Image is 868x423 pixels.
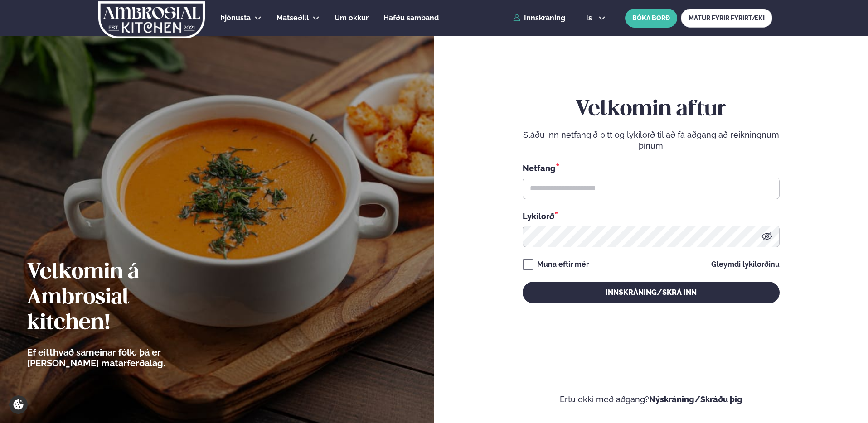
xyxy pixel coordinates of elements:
[335,13,369,24] a: Um okkur
[220,13,251,24] a: Þjónusta
[681,9,772,28] a: MATUR FYRIR FYRIRTÆKI
[711,261,780,268] a: Gleymdi lykilorðinu
[523,130,780,151] p: Sláðu inn netfangið þitt og lykilorð til að fá aðgang að reikningnum þínum
[649,394,742,404] a: Nýskráning/Skráðu þig
[586,14,595,22] span: is
[579,14,613,22] button: is
[513,14,565,22] a: Innskráning
[335,14,369,22] span: Um okkur
[523,97,780,122] h2: Velkomin aftur
[27,347,215,369] p: Ef eitthvað sameinar fólk, þá er [PERSON_NAME] matarferðalag.
[523,162,780,174] div: Netfang
[461,394,841,405] p: Ertu ekki með aðgang?
[383,14,439,22] span: Hafðu samband
[625,9,677,28] button: BÓKA BORÐ
[97,1,206,38] img: logo
[220,14,251,22] span: Þjónusta
[276,13,309,24] a: Matseðill
[27,260,215,336] h2: Velkomin á Ambrosial kitchen!
[9,395,28,414] a: Cookie settings
[276,14,309,22] span: Matseðill
[383,13,439,24] a: Hafðu samband
[523,282,780,303] button: Innskráning/Skrá inn
[523,210,780,222] div: Lykilorð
